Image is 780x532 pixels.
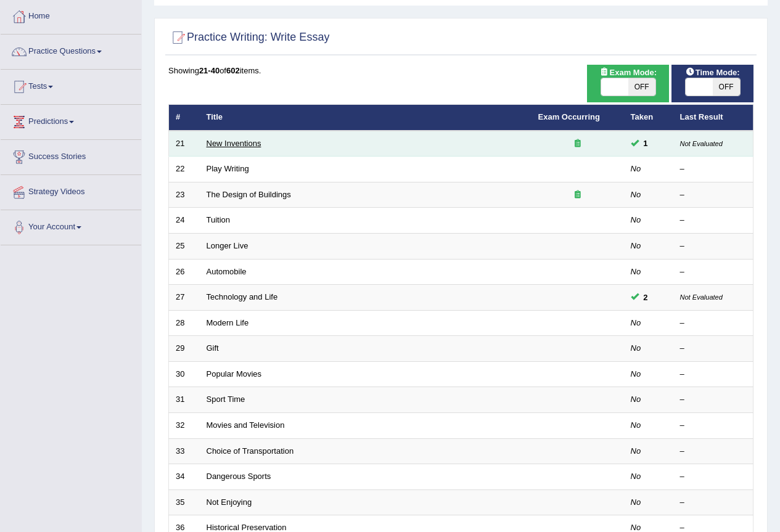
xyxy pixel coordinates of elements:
a: Choice of Transportation [207,446,294,456]
td: 35 [169,489,200,515]
div: – [680,446,747,457]
em: No [631,318,641,327]
div: Exam occurring question [538,138,617,150]
a: Dangerous Sports [207,472,271,481]
a: Play Writing [207,164,249,173]
em: No [631,267,641,276]
div: – [680,266,747,278]
a: Practice Questions [1,35,141,65]
th: Taken [624,105,673,131]
a: Automobile [207,267,247,276]
span: OFF [713,78,740,96]
a: Sport Time [207,395,245,404]
em: No [631,420,641,430]
div: – [680,215,747,226]
th: Title [200,105,532,131]
a: Popular Movies [207,369,262,379]
a: Tuition [207,215,231,224]
th: Last Result [673,105,753,131]
a: Longer Live [207,241,248,250]
div: Show exams occurring in exams [587,65,669,102]
td: 33 [169,438,200,464]
td: 29 [169,336,200,362]
div: Exam occurring question [538,189,617,201]
th: # [169,105,200,131]
em: No [631,523,641,532]
em: No [631,472,641,481]
em: No [631,190,641,199]
a: Exam Occurring [538,112,600,121]
a: Tests [1,70,141,100]
td: 32 [169,412,200,438]
div: – [680,240,747,252]
a: Historical Preservation [207,523,287,532]
div: – [680,394,747,406]
div: – [680,163,747,175]
span: Time Mode: [681,66,745,79]
a: Technology and Life [207,292,278,301]
span: Exam Mode: [595,66,662,79]
em: No [631,395,641,404]
div: – [680,420,747,432]
b: 602 [226,66,240,75]
a: Gift [207,343,219,353]
a: Modern Life [207,318,249,327]
div: – [680,471,747,483]
td: 25 [169,234,200,260]
div: – [680,189,747,201]
a: Not Enjoying [207,497,252,507]
td: 26 [169,259,200,285]
td: 21 [169,131,200,157]
td: 30 [169,361,200,387]
td: 22 [169,157,200,182]
em: No [631,369,641,379]
a: The Design of Buildings [207,190,291,199]
em: No [631,497,641,507]
td: 23 [169,182,200,208]
td: 24 [169,208,200,234]
small: Not Evaluated [680,140,723,147]
a: Predictions [1,105,141,136]
b: 21-40 [199,66,220,75]
td: 31 [169,387,200,413]
em: No [631,241,641,250]
a: Success Stories [1,140,141,171]
a: Strategy Videos [1,175,141,206]
span: OFF [628,78,655,96]
em: No [631,215,641,224]
div: Showing of items. [168,65,753,76]
a: Your Account [1,210,141,241]
small: Not Evaluated [680,293,723,301]
a: Movies and Television [207,420,285,430]
div: – [680,369,747,380]
span: You can still take this question [639,137,653,150]
em: No [631,164,641,173]
span: You can still take this question [639,291,653,304]
div: – [680,343,747,354]
td: 27 [169,285,200,311]
em: No [631,446,641,456]
a: New Inventions [207,139,261,148]
td: 34 [169,464,200,490]
div: – [680,497,747,509]
em: No [631,343,641,353]
h2: Practice Writing: Write Essay [168,28,329,47]
div: – [680,317,747,329]
td: 28 [169,310,200,336]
